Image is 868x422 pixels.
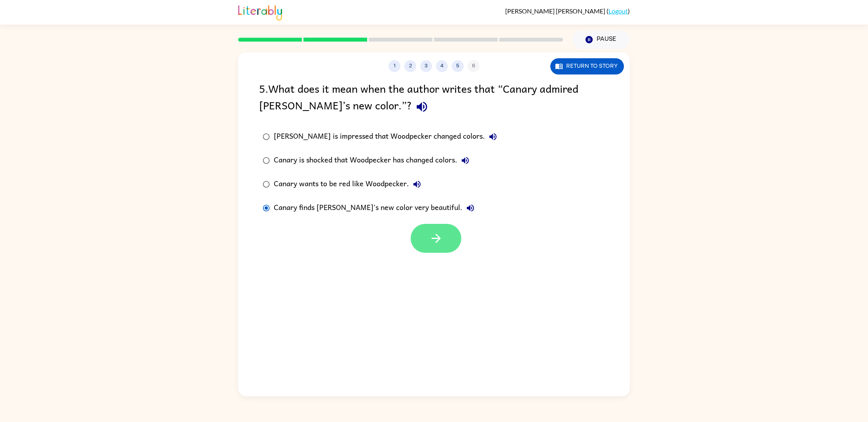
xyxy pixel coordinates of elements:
[550,58,624,74] button: Return to story
[274,200,478,216] div: Canary finds [PERSON_NAME]'s new color very beautiful.
[572,31,630,49] button: Pause
[452,60,464,72] button: 5
[485,129,501,145] button: [PERSON_NAME] is impressed that Woodpecker changed colors.
[608,7,628,15] a: Logout
[404,60,416,72] button: 2
[238,3,282,21] img: Literably
[462,200,478,216] button: Canary finds [PERSON_NAME]'s new color very beautiful.
[505,7,606,15] span: [PERSON_NAME] [PERSON_NAME]
[259,80,609,117] div: 5 . What does it mean when the author writes that “Canary admired [PERSON_NAME]’s new color.”?
[436,60,448,72] button: 4
[420,60,432,72] button: 3
[274,176,425,192] div: Canary wants to be red like Woodpecker.
[389,60,400,72] button: 1
[409,176,425,192] button: Canary wants to be red like Woodpecker.
[274,153,473,168] div: Canary is shocked that Woodpecker has changed colors.
[274,129,501,145] div: [PERSON_NAME] is impressed that Woodpecker changed colors.
[457,153,473,168] button: Canary is shocked that Woodpecker has changed colors.
[505,7,630,15] div: ( )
